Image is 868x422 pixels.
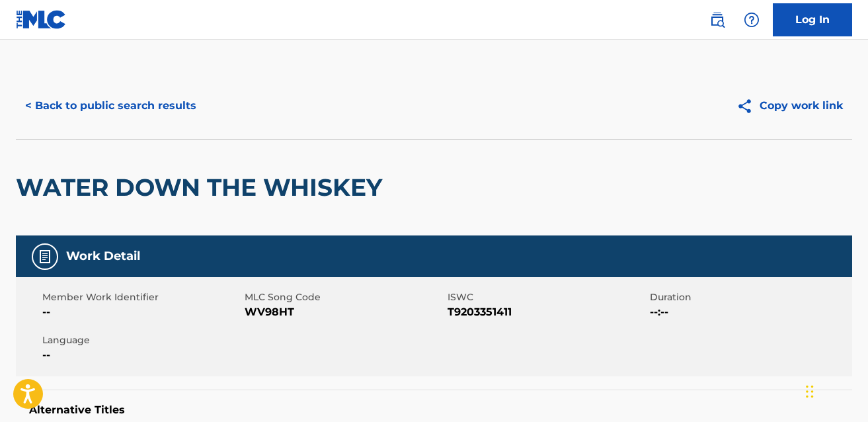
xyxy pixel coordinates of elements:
span: Duration [650,290,849,304]
div: Help [738,7,765,33]
span: MLC Song Code [245,290,444,304]
span: Member Work Identifier [42,290,241,304]
h2: WATER DOWN THE WHISKEY [16,173,389,202]
span: T9203351411 [448,304,647,320]
span: WV98HT [245,304,444,320]
img: help [744,12,760,28]
div: Drag [806,372,814,411]
span: ISWC [448,290,647,304]
img: Copy work link [736,98,760,114]
span: -- [42,347,241,363]
a: Public Search [704,7,730,33]
img: MLC Logo [16,10,67,29]
h5: Alternative Titles [29,403,839,417]
iframe: Chat Widget [802,359,868,422]
button: < Back to public search results [16,89,206,122]
img: Work Detail [37,249,53,265]
a: Log In [773,3,852,36]
span: Language [42,333,241,347]
button: Copy work link [727,89,852,122]
span: -- [42,304,241,320]
h5: Work Detail [66,249,140,264]
img: search [709,12,725,28]
span: --:-- [650,304,849,320]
